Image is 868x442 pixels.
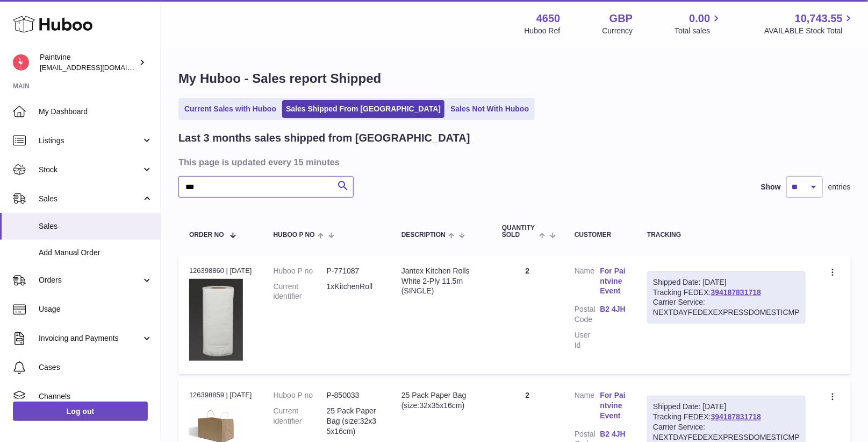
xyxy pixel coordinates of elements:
h1: My Huboo - Sales report Shipped [178,70,851,87]
span: Stock [39,165,141,175]
span: Invoicing and Payments [39,333,141,343]
a: 0.00 Total sales [675,11,722,36]
span: Huboo P no [274,231,315,238]
div: 25 Pack Paper Bag (size:32x35x16cm) [401,390,480,411]
span: 10,743.55 [795,11,843,26]
div: Shipped Date: [DATE] [653,402,800,412]
td: 2 [491,255,564,374]
a: Log out [13,402,148,421]
div: 126398859 | [DATE] [189,390,252,400]
span: Total sales [675,26,722,36]
div: Jantex Kitchen Rolls White 2-Ply 11.5m (SINGLE) [401,266,480,297]
dt: Current identifier [274,282,327,302]
a: B2 4JH [600,429,626,439]
span: Sales [39,221,153,231]
dt: User Id [575,330,600,350]
a: Sales Shipped From [GEOGRAPHIC_DATA] [282,100,444,118]
span: [EMAIL_ADDRESS][DOMAIN_NAME] [40,63,158,72]
span: entries [828,182,851,192]
dd: 25 Pack Paper Bag (size:32x35x16cm) [327,406,380,437]
dd: P-771087 [327,266,380,276]
dt: Current identifier [274,406,327,437]
div: Shipped Date: [DATE] [653,277,800,287]
a: Current Sales with Huboo [181,100,280,118]
h3: This page is updated every 15 minutes [178,156,848,168]
div: Tracking FEDEX: [647,271,806,324]
a: 394187831718 [711,288,761,297]
span: Listings [39,136,141,146]
span: Quantity Sold [502,224,536,238]
strong: GBP [609,11,633,26]
dt: Huboo P no [274,266,327,276]
label: Show [761,182,781,192]
span: AVAILABLE Stock Total [764,26,855,36]
span: Orders [39,275,141,285]
div: Paintvine [40,52,137,73]
span: Sales [39,194,141,204]
dt: Huboo P no [274,390,327,401]
div: Carrier Service: NEXTDAYFEDEXEXPRESSDOMESTICMP [653,297,800,318]
span: 0.00 [690,11,711,26]
span: Add Manual Order [39,248,153,258]
div: Currency [602,26,633,36]
dt: Name [575,266,600,299]
span: Usage [39,304,153,314]
a: For Paintvine Event [600,266,626,297]
span: My Dashboard [39,107,153,117]
div: Customer [575,231,626,238]
img: 1683653328.png [189,279,243,361]
div: Tracking [647,231,806,238]
dd: P-850033 [327,390,380,401]
img: euan@paintvine.co.uk [13,54,29,71]
div: 126398860 | [DATE] [189,266,252,276]
a: Sales Not With Huboo [447,100,533,118]
span: Cases [39,362,153,373]
a: For Paintvine Event [600,390,626,421]
span: Description [401,231,446,238]
div: Huboo Ref [525,26,561,36]
dt: Postal Code [575,304,600,325]
dd: 1xKitchenRoll [327,282,380,302]
a: 394187831718 [711,412,761,421]
dt: Name [575,390,600,424]
h2: Last 3 months sales shipped from [GEOGRAPHIC_DATA] [178,131,470,145]
a: B2 4JH [600,304,626,314]
a: 10,743.55 AVAILABLE Stock Total [764,11,855,36]
span: Order No [189,231,224,238]
span: Channels [39,391,153,402]
strong: 4650 [536,11,561,26]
